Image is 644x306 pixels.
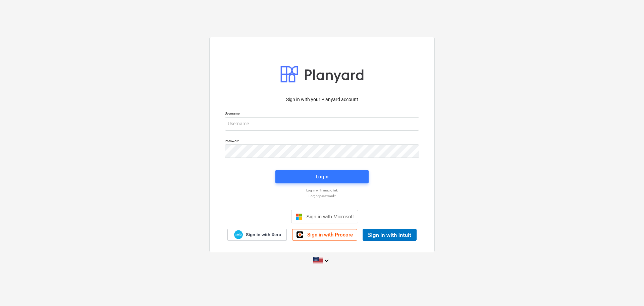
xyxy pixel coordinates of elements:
p: Sign in with your Planyard account [225,96,419,103]
p: Password [225,139,419,144]
a: Sign in with Xero [227,229,287,241]
span: Sign in with Microsoft [306,214,354,219]
button: Login [275,170,369,183]
span: Sign in with Procore [307,232,353,238]
div: Login [316,172,328,181]
img: Microsoft logo [296,213,302,220]
a: Sign in with Procore [292,229,357,241]
a: Forgot password? [221,194,423,198]
img: Xero logo [234,230,243,239]
p: Username [225,111,419,117]
i: keyboard_arrow_down [323,257,331,265]
span: Sign in with Xero [246,232,281,238]
a: Log in with magic link [221,188,423,192]
input: Username [225,117,419,131]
